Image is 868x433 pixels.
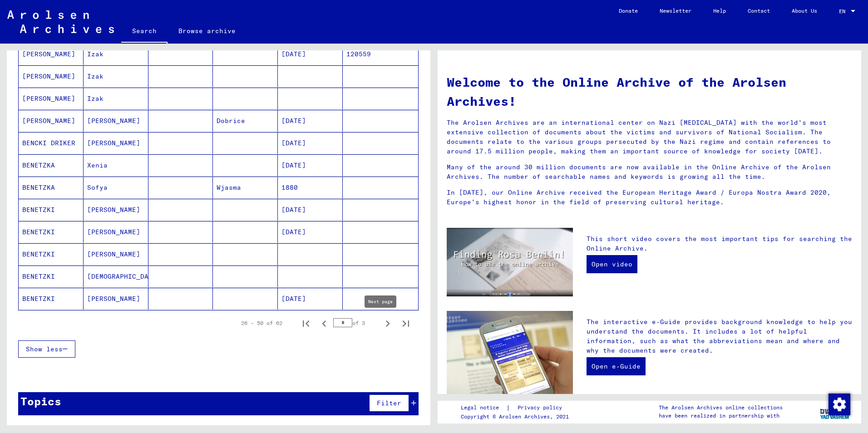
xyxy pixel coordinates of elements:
p: Many of the around 30 million documents are now available in the Online Archive of the Arolsen Ar... [447,162,852,182]
p: Copyright © Arolsen Archives, 2021 [461,413,573,421]
div: Topics [20,393,61,409]
a: Search [121,20,168,44]
mat-cell: Dobrice [213,110,278,132]
mat-cell: BENETZKI [19,221,84,243]
mat-cell: [PERSON_NAME] [84,132,148,154]
mat-cell: [DATE] [278,43,343,65]
mat-cell: Izak [84,65,148,87]
mat-cell: 120559 [343,43,418,65]
span: Show less [26,345,63,353]
mat-cell: [DATE] [278,154,343,176]
mat-cell: Izak [84,88,148,109]
mat-cell: Wjasma [213,177,278,198]
img: yv_logo.png [818,400,852,423]
mat-cell: [PERSON_NAME] [19,65,84,87]
mat-cell: [PERSON_NAME] [84,221,148,243]
mat-cell: BENETZKA [19,154,84,176]
img: video.jpg [447,228,573,296]
mat-cell: [DATE] [278,199,343,221]
img: Change consent [829,394,850,415]
mat-cell: [PERSON_NAME] [19,88,84,109]
mat-cell: [PERSON_NAME] [19,110,84,132]
mat-cell: [PERSON_NAME] [84,110,148,132]
a: Privacy policy [510,403,573,413]
mat-cell: [PERSON_NAME] [19,43,84,65]
div: of 3 [333,319,379,327]
mat-cell: [DATE] [278,288,343,310]
mat-cell: BENETZKI [19,266,84,287]
span: Filter [377,399,401,407]
mat-cell: [PERSON_NAME] [84,243,148,265]
p: The Arolsen Archives are an international center on Nazi [MEDICAL_DATA] with the world’s most ext... [447,118,852,156]
mat-cell: [DEMOGRAPHIC_DATA] [84,266,148,287]
div: 26 – 50 of 62 [241,319,282,327]
h1: Welcome to the Online Archive of the Arolsen Archives! [447,73,852,111]
mat-cell: [DATE] [278,221,343,243]
a: Open e-Guide [587,357,646,375]
mat-cell: Izak [84,43,148,65]
button: Last page [397,314,415,332]
button: Filter [369,394,409,412]
p: This short video covers the most important tips for searching the Online Archive. [587,234,852,253]
a: Legal notice [461,403,506,413]
p: The Arolsen Archives online collections [659,403,783,412]
mat-cell: 1880 [278,177,343,198]
a: Open video [587,255,637,273]
mat-cell: BENETZKA [19,177,84,198]
img: Arolsen_neg.svg [7,10,114,33]
mat-cell: BENETZKI [19,243,84,265]
mat-cell: Xenia [84,154,148,176]
a: Browse archive [168,20,247,42]
span: EN [839,8,849,15]
mat-cell: [PERSON_NAME] [84,288,148,310]
p: In [DATE], our Online Archive received the European Heritage Award / Europa Nostra Award 2020, Eu... [447,188,852,207]
mat-cell: [PERSON_NAME] [84,199,148,221]
mat-cell: BENCKI DRIKER [19,132,84,154]
div: | [461,403,573,413]
mat-cell: [DATE] [278,132,343,154]
button: First page [297,314,315,332]
button: Next page [379,314,397,332]
mat-cell: Sofya [84,177,148,198]
p: have been realized in partnership with [659,412,783,420]
mat-cell: BENETZKI [19,199,84,221]
p: The interactive e-Guide provides background knowledge to help you understand the documents. It in... [587,317,852,355]
mat-cell: BENETZKI [19,288,84,310]
button: Show less [18,340,75,358]
button: Previous page [315,314,333,332]
img: eguide.jpg [447,311,573,395]
mat-cell: [DATE] [278,110,343,132]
